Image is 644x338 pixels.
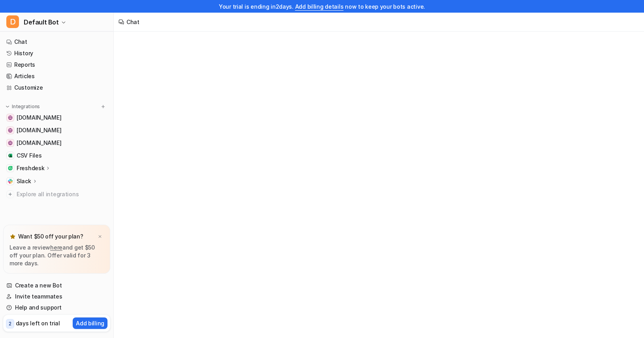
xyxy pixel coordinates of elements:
[17,152,41,160] span: CSV Files
[3,48,110,59] a: History
[9,244,104,267] p: Leave a review and get $50 off your plan. Offer valid for 3 more days.
[3,71,110,82] a: Articles
[3,280,110,291] a: Create a new Bot
[100,104,106,109] img: menu_add.svg
[24,17,59,28] span: Default Bot
[3,36,110,47] a: Chat
[76,319,104,327] p: Add billing
[17,164,44,172] p: Freshdesk
[9,233,16,240] img: star
[98,234,102,239] img: x
[8,179,13,184] img: Slack
[6,15,19,28] span: D
[3,302,110,313] a: Help and support
[3,103,42,111] button: Integrations
[3,125,110,136] a: www.learnworlds.com[DOMAIN_NAME]
[8,141,13,145] img: www.learnworlds.dev
[3,59,110,70] a: Reports
[12,103,40,110] p: Integrations
[9,320,11,327] p: 2
[3,189,110,200] a: Explore all integrations
[73,317,107,329] button: Add billing
[17,139,61,147] span: [DOMAIN_NAME]
[18,233,83,240] p: Want $50 off your plan?
[50,244,62,251] a: here
[8,166,13,171] img: Freshdesk
[17,114,61,122] span: [DOMAIN_NAME]
[3,150,110,161] a: CSV FilesCSV Files
[8,153,13,158] img: CSV Files
[16,319,60,327] p: days left on trial
[5,104,10,109] img: expand menu
[3,137,110,148] a: www.learnworlds.dev[DOMAIN_NAME]
[17,177,31,185] p: Slack
[17,188,107,201] span: Explore all integrations
[8,128,13,133] img: www.learnworlds.com
[8,115,13,120] img: support.learnworlds.com
[3,112,110,123] a: support.learnworlds.com[DOMAIN_NAME]
[295,3,344,10] a: Add billing details
[3,291,110,302] a: Invite teammates
[3,82,110,93] a: Customize
[6,190,14,198] img: explore all integrations
[126,18,139,26] div: Chat
[17,126,61,134] span: [DOMAIN_NAME]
